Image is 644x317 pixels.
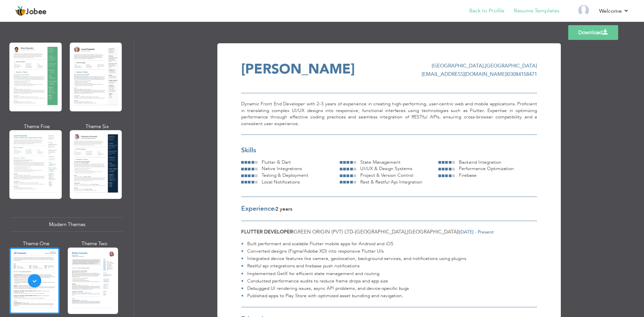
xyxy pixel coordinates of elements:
[241,262,466,270] li: Restful api integrations and firebase push notifications
[262,172,308,178] span: Testing & Deployment
[360,179,422,185] span: Rest & Restful Api Integration
[262,165,302,172] span: Native Integrations
[469,7,504,15] a: Back to Profile
[241,255,466,262] li: Integrated device features like camera, geolocation, background services, and notifications using...
[241,292,466,300] li: Published apps to Play Store with optimized asset bundling and navigation.
[458,228,459,235] span: |
[241,60,355,78] span: [PERSON_NAME]
[568,25,618,40] a: Download
[507,71,537,77] span: 03084158471
[360,165,412,172] span: UI/UX & Design Systems
[241,285,466,292] li: Debugged UI rendering issues, async API problems, and device-specific bugs
[26,8,47,16] span: Jobee
[514,7,559,15] a: Resume Templates
[241,248,466,255] li: Converted designs (Figma/Adobe XD) into responsive Flutter UIs
[241,204,274,213] span: Experience
[241,146,537,155] div: Skills
[353,228,355,235] span: -
[262,179,300,185] span: Local Notifications
[275,206,292,212] span: 2 Years
[293,228,294,235] span: |
[459,229,494,235] span: [DATE] - Present
[241,270,466,277] li: Implemented GetX for efficient state management and routing
[274,206,275,212] span: |
[71,123,123,130] div: Theme Six
[459,165,514,172] span: Performance Optimization
[241,240,466,248] li: Built performant and scalable Flutter mobile apps for Android and iOS
[484,62,485,69] span: ,
[360,159,400,165] span: State Management
[11,123,63,130] div: Theme Five
[406,228,407,235] span: ,
[262,159,291,165] span: Flutter & Dart
[407,228,458,235] span: [GEOGRAPHIC_DATA]
[578,5,589,16] img: Profile Img
[11,240,61,247] div: Theme One
[360,172,413,178] span: Project & Version Control
[15,6,26,16] img: jobee.io
[69,240,119,247] div: Theme Two
[432,62,537,69] span: [GEOGRAPHIC_DATA] [GEOGRAPHIC_DATA]
[11,217,123,232] div: Modern Themes
[241,228,293,235] span: Flutter Developer
[459,172,477,178] span: Firebase
[294,228,353,235] span: Green Origin (PVT) LTD
[241,93,537,135] div: Dynamic Front End Developer with 2-3 years of experience in creating high-performing, user-centri...
[599,7,629,15] a: Welcome
[15,6,47,16] a: Jobee
[422,71,506,77] span: [EMAIL_ADDRESS][DOMAIN_NAME]
[459,159,501,165] span: Backend Integration
[355,228,406,235] span: [GEOGRAPHIC_DATA]
[506,71,507,77] span: |
[241,277,466,285] li: Conducted performance audits to reduce frame drops and app size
